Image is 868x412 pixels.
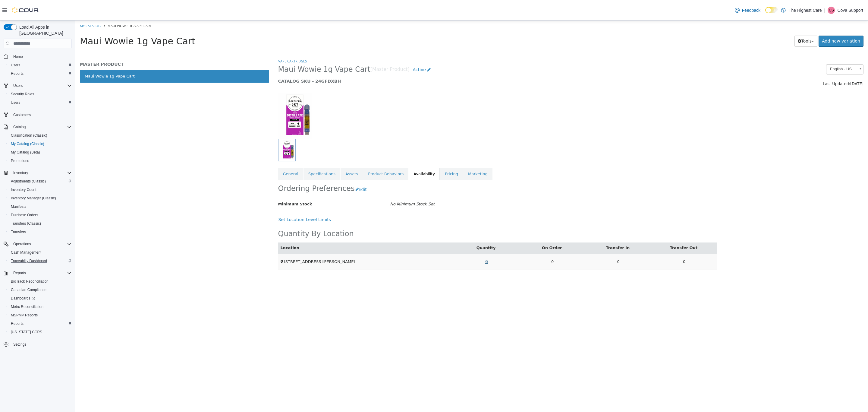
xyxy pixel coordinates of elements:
span: Canadian Compliance [8,286,72,293]
button: MSPMP Reports [6,311,74,319]
h5: CATALOG SKU - 24GFDXBH [203,58,640,63]
a: Promotions [8,157,32,164]
button: [US_STATE] CCRS [6,328,74,336]
span: Metrc Reconciliation [8,303,72,310]
span: Customers [11,111,72,119]
button: Users [1,81,74,90]
span: Settings [13,342,26,347]
span: My Catalog (Beta) [11,150,40,155]
a: Availability [333,147,364,160]
button: Metrc Reconciliation [6,303,74,311]
button: Inventory Count [6,185,74,194]
a: Settings [11,341,29,348]
span: Maui Wowie 1g Vape Cart [5,15,120,26]
span: Home [11,52,72,60]
input: Dark Mode [765,7,778,13]
span: Reports [8,70,72,77]
h2: Ordering Preferences [203,163,279,173]
span: Manifests [8,203,72,210]
a: My Catalog (Classic) [8,140,47,147]
button: Manifests [6,202,74,211]
span: Security Roles [8,90,72,98]
button: Reports [6,69,74,78]
div: Cova Support [828,7,835,14]
span: Reports [8,320,72,327]
span: Settings [11,341,72,348]
button: Catalog [1,123,74,131]
span: My Catalog (Classic) [8,140,72,147]
button: Reports [1,269,74,277]
span: Feedback [742,7,760,13]
button: Reports [11,269,28,277]
a: Inventory Manager (Classic) [8,195,58,202]
button: Users [6,61,74,69]
a: Reports [8,320,26,327]
nav: Complex example [4,49,72,364]
button: Adjustments (Classic) [6,177,74,185]
a: Marketing [388,147,417,160]
a: Feedback [732,4,763,16]
span: [STREET_ADDRESS][PERSON_NAME] [209,239,280,243]
span: Transfers [8,228,72,236]
span: Promotions [8,157,72,164]
a: Users [8,62,23,69]
span: Minimum Stock [203,181,237,186]
button: Transfers [6,228,74,236]
button: BioTrack Reconciliation [6,277,74,286]
button: Inventory [1,169,74,177]
a: Product Behaviors [288,147,333,160]
button: Users [11,82,25,89]
a: My Catalog (Beta) [8,149,42,156]
span: Security Roles [11,92,34,97]
a: Transfers [8,228,28,236]
td: 0 [510,233,576,249]
a: Security Roles [8,90,36,98]
a: 6 [407,236,416,247]
button: Inventory Manager (Classic) [6,194,74,202]
span: Operations [13,242,31,246]
h2: Quantity By Location [203,209,278,218]
a: Home [11,53,25,60]
span: Users [11,82,72,89]
span: Manifests [11,204,26,209]
button: Set Location Level Limits [203,194,259,205]
button: Location [205,224,225,230]
a: Add new variation [743,15,788,26]
button: Canadian Compliance [6,286,74,294]
span: Metrc Reconciliation [11,304,43,309]
span: Transfers (Classic) [8,220,72,227]
span: Inventory Count [11,187,36,192]
a: Assets [265,147,288,160]
span: Load All Apps in [GEOGRAPHIC_DATA] [17,24,72,36]
a: Quantity [401,225,422,230]
span: Inventory Manager (Classic) [8,195,72,202]
span: Transfers (Classic) [11,221,41,226]
span: Inventory Count [8,186,72,193]
span: CS [829,7,834,14]
span: Adjustments (Classic) [11,179,46,184]
a: On Order [467,225,488,230]
td: 0 [576,233,642,249]
a: Dashboards [6,294,74,303]
span: Cash Management [8,249,72,256]
button: My Catalog (Beta) [6,148,74,157]
span: Users [13,83,23,88]
span: Reports [11,71,24,76]
a: Adjustments (Classic) [8,178,48,185]
span: Dashboards [11,296,35,301]
a: Traceabilty Dashboard [8,257,49,265]
span: [US_STATE] CCRS [11,330,42,334]
a: Users [8,99,23,106]
a: Purchase Orders [8,211,41,219]
a: Transfer In [530,225,555,230]
span: Adjustments (Classic) [8,178,72,185]
button: Operations [11,240,33,248]
a: Manifests [8,203,29,210]
span: Transfers [11,230,26,234]
span: MSPMP Reports [8,312,72,319]
a: MSPMP Reports [8,312,40,319]
p: Cova Support [837,7,863,14]
span: Canadian Compliance [11,287,46,292]
small: [Master Product] [295,47,334,52]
